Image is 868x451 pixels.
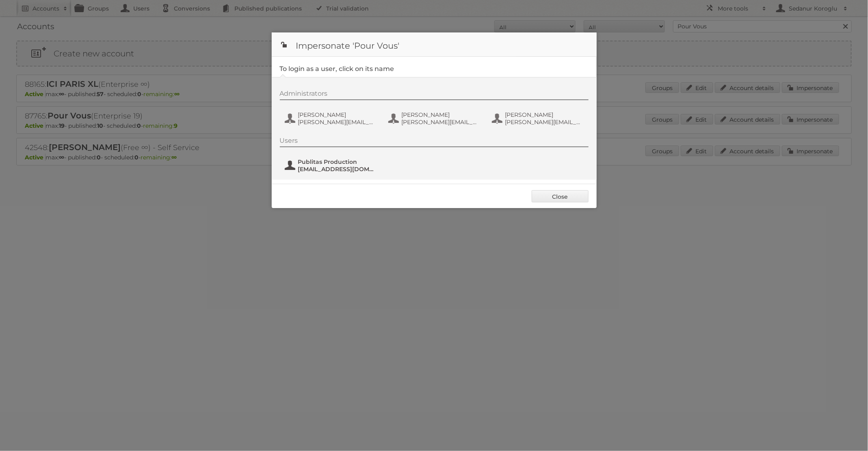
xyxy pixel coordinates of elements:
[505,118,584,126] span: [PERSON_NAME][EMAIL_ADDRESS][DOMAIN_NAME]
[298,111,377,118] span: [PERSON_NAME]
[298,118,377,126] span: [PERSON_NAME][EMAIL_ADDRESS][DOMAIN_NAME]
[284,157,379,174] button: Publitas Production [EMAIL_ADDRESS][DOMAIN_NAME]
[298,158,377,165] span: Publitas Production
[284,110,379,127] button: [PERSON_NAME] [PERSON_NAME][EMAIL_ADDRESS][DOMAIN_NAME]
[491,110,587,127] button: [PERSON_NAME] [PERSON_NAME][EMAIL_ADDRESS][DOMAIN_NAME]
[280,137,589,147] div: Users
[387,110,483,127] button: [PERSON_NAME] [PERSON_NAME][EMAIL_ADDRESS][DOMAIN_NAME]
[402,118,481,126] span: [PERSON_NAME][EMAIL_ADDRESS][DOMAIN_NAME]
[298,165,377,173] span: [EMAIL_ADDRESS][DOMAIN_NAME]
[272,32,597,57] h1: Impersonate 'Pour Vous'
[280,65,394,73] legend: To login as a user, click on its name
[280,90,589,100] div: Administrators
[402,111,481,118] span: [PERSON_NAME]
[505,111,584,118] span: [PERSON_NAME]
[532,190,589,202] a: Close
